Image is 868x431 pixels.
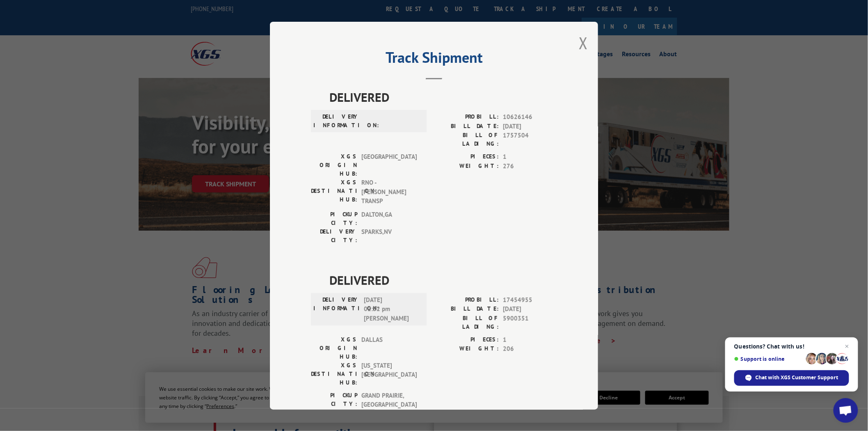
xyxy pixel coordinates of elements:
span: DALTON , GA [361,210,417,227]
span: 1757504 [503,131,557,148]
span: RNO - [PERSON_NAME] TRANSP [361,178,417,206]
span: 5900351 [503,314,557,331]
span: TULSA , OK [361,409,417,426]
span: Chat with XGS Customer Support [756,374,838,381]
span: GRAND PRAIRIE , [GEOGRAPHIC_DATA] [361,391,417,409]
span: 206 [503,344,557,354]
label: PROBILL: [434,295,499,305]
span: [US_STATE][GEOGRAPHIC_DATA] [361,361,417,387]
span: 17454955 [503,295,557,305]
label: BILL DATE: [434,305,499,314]
span: 10626146 [503,112,557,122]
span: DELIVERED [329,88,557,106]
label: PIECES: [434,335,499,344]
label: DELIVERY INFORMATION: [313,112,360,130]
span: Support is online [734,356,803,362]
label: BILL OF LADING: [434,131,499,148]
span: [DATE] [503,305,557,314]
label: DELIVERY CITY: [311,227,357,244]
label: DELIVERY CITY: [311,409,357,426]
span: 1 [503,152,557,162]
label: XGS DESTINATION HUB: [311,178,357,206]
label: WEIGHT: [434,161,499,171]
span: [DATE] 02:32 pm [PERSON_NAME] [364,295,419,323]
span: 276 [503,161,557,171]
div: Open chat [834,398,858,423]
span: [GEOGRAPHIC_DATA] [361,152,417,178]
span: Close chat [842,342,852,351]
label: DELIVERY INFORMATION: [313,295,360,323]
span: 1 [503,335,557,344]
label: PICKUP CITY: [311,210,357,227]
label: PICKUP CITY: [311,391,357,409]
label: XGS ORIGIN HUB: [311,152,357,178]
span: [DATE] [503,122,557,131]
span: SPARKS , NV [361,227,417,244]
label: XGS ORIGIN HUB: [311,335,357,361]
label: WEIGHT: [434,344,499,354]
span: Questions? Chat with us! [734,343,849,350]
div: Chat with XGS Customer Support [734,370,849,386]
button: Close modal [579,32,588,54]
label: BILL DATE: [434,122,499,131]
label: PROBILL: [434,112,499,122]
label: XGS DESTINATION HUB: [311,361,357,387]
span: DELIVERED [329,271,557,289]
h2: Track Shipment [311,52,557,67]
span: DALLAS [361,335,417,361]
label: PIECES: [434,152,499,162]
label: BILL OF LADING: [434,314,499,331]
